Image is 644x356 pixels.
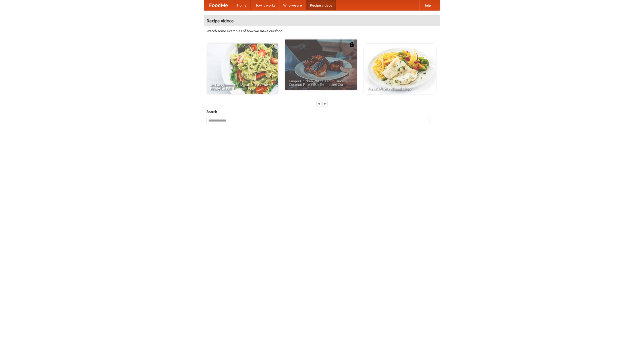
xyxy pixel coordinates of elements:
[419,0,435,10] a: Help
[306,0,336,10] a: Recipe videos
[204,0,233,10] a: FoodMe
[279,0,306,10] a: Who we are
[317,100,321,107] div: «
[210,83,274,90] span: An Easy, Summery Tomato Pasta That's Ready for Fall
[207,109,437,114] h5: Search
[368,87,432,90] span: French Fries Fish and Chips
[233,0,251,10] a: Home
[251,0,279,10] a: How it works
[364,44,436,94] a: French Fries Fish and Chips
[323,100,327,107] div: »
[204,16,440,26] h4: Recipe videos
[349,42,354,47] img: 483408.png
[207,28,437,33] p: Watch some examples of how we make our food!
[207,44,278,94] a: An Easy, Summery Tomato Pasta That's Ready for Fall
